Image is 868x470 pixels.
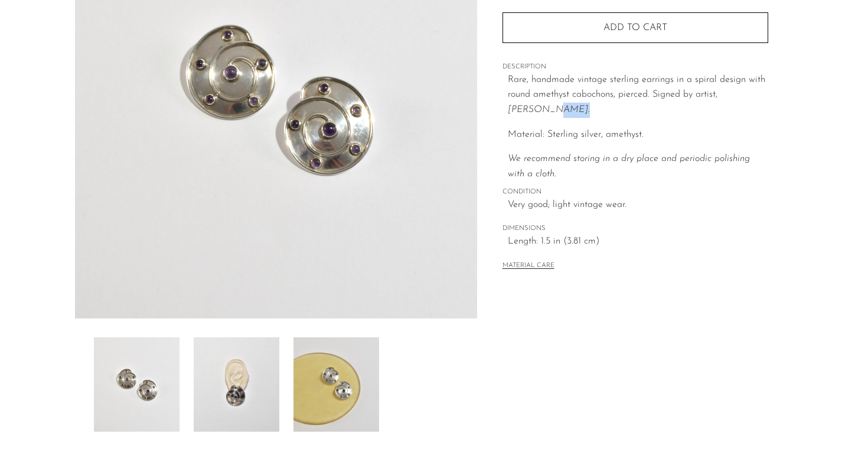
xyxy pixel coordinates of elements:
button: Add to cart [502,12,768,43]
span: CONDITION [502,187,768,198]
span: Length: 1.5 in (3.81 cm) [508,234,768,249]
img: Amethyst Spiral Earrings [94,337,180,432]
span: Add to cart [603,23,667,32]
button: MATERIAL CARE [502,262,554,271]
p: Material: Sterling silver, amethyst. [508,127,768,143]
span: DESCRIPTION [502,62,768,73]
span: DIMENSIONS [502,224,768,234]
img: Amethyst Spiral Earrings [293,337,379,432]
span: Very good; light vintage wear. [508,198,768,213]
img: Amethyst Spiral Earrings [194,337,279,432]
em: [PERSON_NAME]. [508,105,590,114]
p: Rare, handmade vintage sterling earrings in a spiral design with round amethyst cabochons, pierce... [508,73,768,118]
i: We recommend storing in a dry place and periodic polishing with a cloth. [508,154,750,179]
